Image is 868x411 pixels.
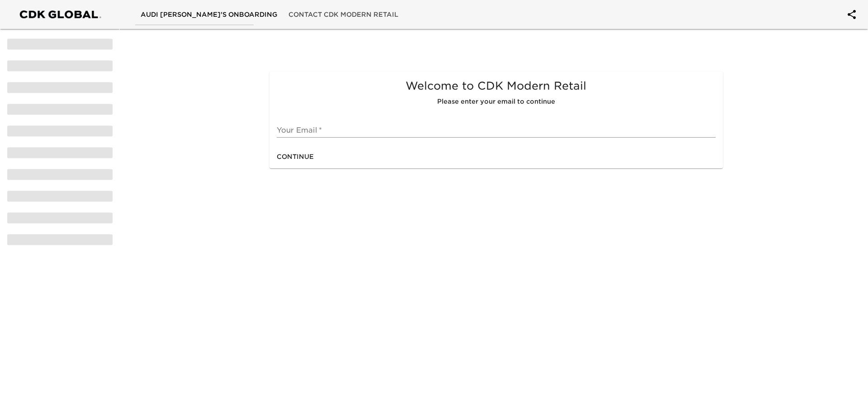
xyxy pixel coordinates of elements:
button: account of current user [841,4,863,25]
h5: Welcome to CDK Modern Retail [277,79,715,93]
span: Continue [277,151,314,162]
span: Contact CDK Modern Retail [288,9,398,20]
button: Continue [273,148,317,165]
span: Audi [PERSON_NAME]'s Onboarding [141,9,278,20]
h6: Please enter your email to continue [277,97,715,107]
